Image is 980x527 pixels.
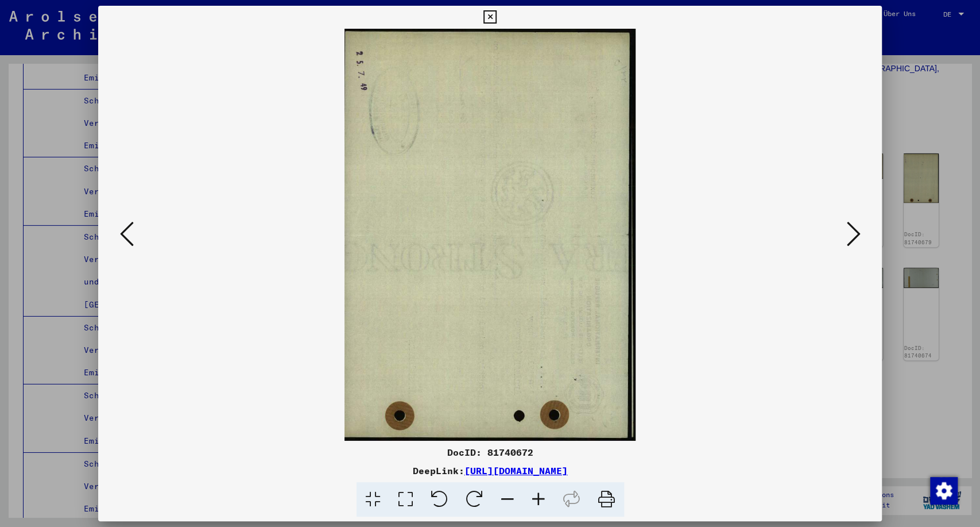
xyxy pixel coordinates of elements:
[464,465,568,476] a: [URL][DOMAIN_NAME]
[930,477,958,505] img: Zustimmung ändern
[137,29,843,441] img: 002.jpg
[98,445,882,459] div: DocID: 81740672
[929,476,957,504] div: Zustimmung ändern
[98,464,882,478] div: DeepLink:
